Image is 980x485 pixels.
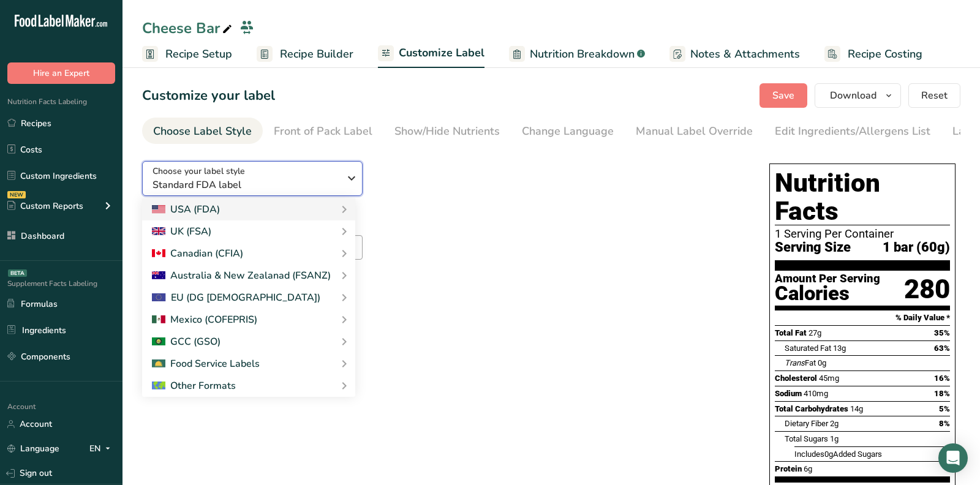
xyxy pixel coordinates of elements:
span: Choose your label style [153,165,245,178]
span: Notes & Attachments [690,46,800,62]
span: Download [830,88,876,103]
span: Serving Size [775,240,851,255]
a: Recipe Costing [824,40,922,68]
span: 18% [934,389,950,398]
div: EU (DG [DEMOGRAPHIC_DATA]) [152,290,320,305]
span: Includes Added Sugars [794,449,882,459]
span: Fat [785,358,816,367]
div: Custom Reports [7,200,83,212]
div: BETA [8,269,27,277]
a: Customize Label [378,39,484,69]
h1: Nutrition Facts [775,169,950,225]
button: Save [759,83,807,108]
span: Reset [921,88,948,103]
span: Sodium [775,389,802,398]
span: Total Sugars [785,434,828,443]
div: Amount Per Serving [775,273,880,285]
div: Food Service Labels [152,356,260,371]
button: Reset [908,83,960,108]
span: 63% [934,344,950,353]
span: Customize Label [399,45,484,61]
span: 13g [833,344,846,353]
div: Open Intercom Messenger [938,443,968,473]
div: Other Formats [152,378,236,393]
a: Language [7,438,59,459]
span: 5% [939,404,950,413]
div: 1 Serving Per Container [775,228,950,240]
span: 35% [934,328,950,337]
span: Recipe Costing [848,46,922,62]
button: Hire an Expert [7,62,115,84]
div: NEW [7,191,26,198]
a: Nutrition Breakdown [509,40,645,68]
a: Recipe Builder [257,40,353,68]
span: 0g [818,358,826,367]
span: Total Fat [775,328,807,337]
span: 27g [809,328,821,337]
div: Choose Label Style [153,123,252,140]
h1: Customize your label [142,86,275,106]
span: Cholesterol [775,374,817,383]
div: Show/Hide Nutrients [394,123,500,140]
button: Download [815,83,901,108]
div: Calories [775,285,880,303]
button: Choose your label style Standard FDA label [142,161,363,196]
div: EN [89,442,115,456]
span: Nutrition Breakdown [530,46,635,62]
div: Cheese Bar [142,17,235,39]
div: Change Language [522,123,614,140]
div: GCC (GSO) [152,334,221,349]
a: Notes & Attachments [669,40,800,68]
span: 1 bar (60g) [883,240,950,255]
span: 16% [934,374,950,383]
span: 2g [830,419,839,428]
span: 410mg [804,389,828,398]
div: 280 [904,273,950,306]
a: Recipe Setup [142,40,232,68]
span: Save [772,88,794,103]
span: 1g [830,434,839,443]
div: UK (FSA) [152,224,211,239]
section: % Daily Value * [775,310,950,325]
div: Edit Ingredients/Allergens List [775,123,930,140]
span: 0g [824,449,833,459]
span: 8% [939,419,950,428]
span: Standard FDA label [153,178,339,192]
span: Recipe Setup [165,46,232,62]
div: Australia & New Zealanad (FSANZ) [152,268,331,283]
div: Canadian (CFIA) [152,246,243,261]
span: Recipe Builder [280,46,353,62]
img: 2Q== [152,337,165,346]
div: Mexico (COFEPRIS) [152,312,257,327]
div: Front of Pack Label [274,123,372,140]
span: Protein [775,464,802,473]
span: Saturated Fat [785,344,831,353]
div: USA (FDA) [152,202,220,217]
span: 14g [850,404,863,413]
span: 45mg [819,374,839,383]
span: Dietary Fiber [785,419,828,428]
div: Manual Label Override [636,123,753,140]
span: 6g [804,464,812,473]
i: Trans [785,358,805,367]
span: Total Carbohydrates [775,404,848,413]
